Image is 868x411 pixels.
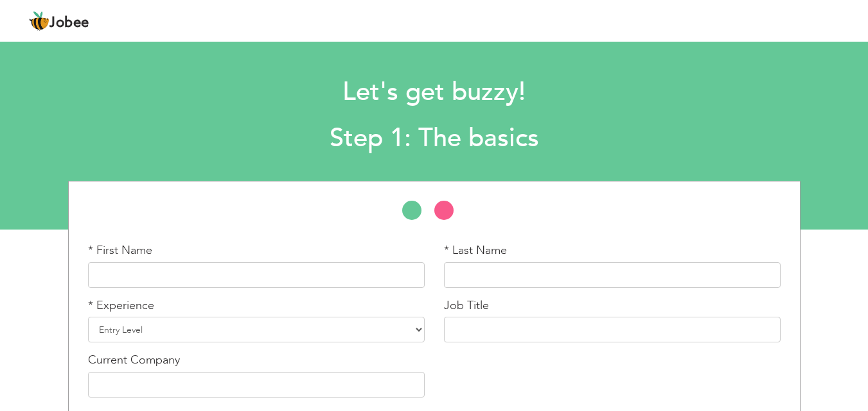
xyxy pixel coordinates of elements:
label: Current Company [88,352,180,369]
label: * First Name [88,242,152,259]
label: Job Title [444,298,489,314]
span: Jobee [49,16,89,30]
img: jobee.io [29,11,49,31]
h1: Let's get buzzy! [118,76,750,109]
label: * Last Name [444,242,507,259]
h2: Step 1: The basics [118,122,750,155]
label: * Experience [88,298,154,314]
